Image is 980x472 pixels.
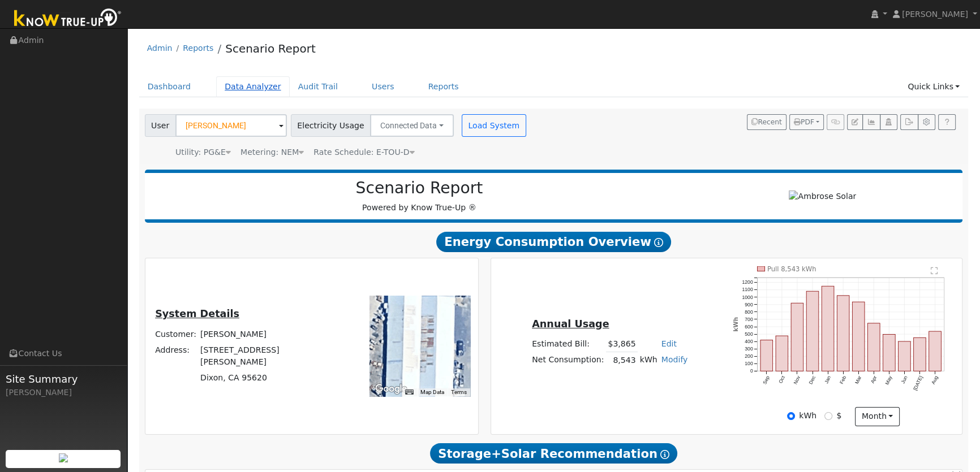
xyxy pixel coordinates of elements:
[199,342,333,370] td: [STREET_ADDRESS][PERSON_NAME]
[451,389,467,395] a: Terms (opens in new tab)
[420,76,467,97] a: Reports
[900,114,918,130] button: Export Interval Data
[8,6,127,32] img: Know True-Up
[745,309,753,315] text: 800
[791,303,803,371] rect: onclick=""
[807,375,816,386] text: Dec
[900,375,909,384] text: Jun
[883,335,896,371] rect: onclick=""
[884,375,893,386] text: May
[745,361,753,366] text: 100
[654,238,663,247] i: Show Help
[436,232,670,252] span: Energy Consumption Overview
[870,375,878,384] text: Apr
[789,190,856,202] img: Ambrose Solar
[153,326,199,342] td: Customer:
[899,76,968,97] a: Quick Links
[745,324,753,330] text: 600
[156,179,682,198] h2: Scenario Report
[6,387,121,399] div: [PERSON_NAME]
[899,341,911,371] rect: onclick=""
[824,412,832,420] input: $
[742,295,753,300] text: 1000
[530,352,606,369] td: Net Consumption:
[767,265,816,273] text: Pull 8,543 kWh
[742,279,753,285] text: 1200
[199,370,333,386] td: Dixon, CA 95620
[847,114,863,130] button: Edit User
[225,42,316,55] a: Scenario Report
[862,114,880,130] button: Multi-Series Graph
[914,337,926,371] rect: onclick=""
[240,146,304,158] div: Metering: NEM
[175,146,231,158] div: Utility: PG&E
[794,118,814,126] span: PDF
[313,148,414,157] span: Alias: HETOUD
[902,10,968,19] span: [PERSON_NAME]
[777,375,786,384] text: Oct
[660,450,669,459] i: Show Help
[606,352,638,369] td: 8,543
[530,336,606,352] td: Estimated Bill:
[867,323,880,371] rect: onclick=""
[372,382,410,396] img: Google
[787,412,795,420] input: kWh
[750,368,753,374] text: 0
[762,375,771,385] text: Sep
[918,114,935,130] button: Settings
[420,388,444,396] button: Map Data
[745,353,753,359] text: 200
[363,76,403,97] a: Users
[606,336,638,352] td: $3,865
[532,318,609,330] u: Annual Usage
[837,296,849,371] rect: onclick=""
[880,114,897,130] button: Login As
[145,114,176,137] span: User
[776,336,788,371] rect: onclick=""
[183,44,213,53] a: Reports
[839,375,847,385] text: Feb
[372,382,410,396] a: Open this area in Google Maps (opens a new window)
[852,302,865,371] rect: onclick=""
[462,114,526,137] button: Load System
[430,443,677,464] span: Storage+Solar Recommendation
[747,114,786,130] button: Recent
[822,286,834,371] rect: onclick=""
[760,340,773,371] rect: onclick=""
[854,375,862,385] text: Mar
[745,302,753,308] text: 900
[799,410,816,422] label: kWh
[153,342,199,370] td: Address:
[405,388,413,396] button: Keyboard shortcuts
[151,179,689,214] div: Powered by Know True-Up ®
[59,453,68,462] img: retrieve
[199,326,333,342] td: [PERSON_NAME]
[175,114,287,137] input: Select a User
[823,375,832,384] text: Jan
[912,375,924,391] text: [DATE]
[216,76,290,97] a: Data Analyzer
[806,291,819,371] rect: onclick=""
[931,267,939,275] text: 
[745,317,753,322] text: 700
[291,114,371,137] span: Electricity Usage
[155,308,239,319] u: System Details
[139,76,200,97] a: Dashboard
[147,44,173,53] a: Admin
[742,287,753,293] text: 1100
[661,339,677,348] a: Edit
[732,317,738,332] text: kWh
[661,355,688,364] a: Modify
[745,331,753,337] text: 500
[789,114,824,130] button: PDF
[938,114,956,130] a: Help Link
[290,76,346,97] a: Audit Trail
[855,407,900,426] button: month
[638,352,659,369] td: kWh
[370,114,454,137] button: Connected Data
[745,339,753,344] text: 400
[930,375,939,385] text: Aug
[792,375,801,386] text: Nov
[745,346,753,352] text: 300
[836,410,841,422] label: $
